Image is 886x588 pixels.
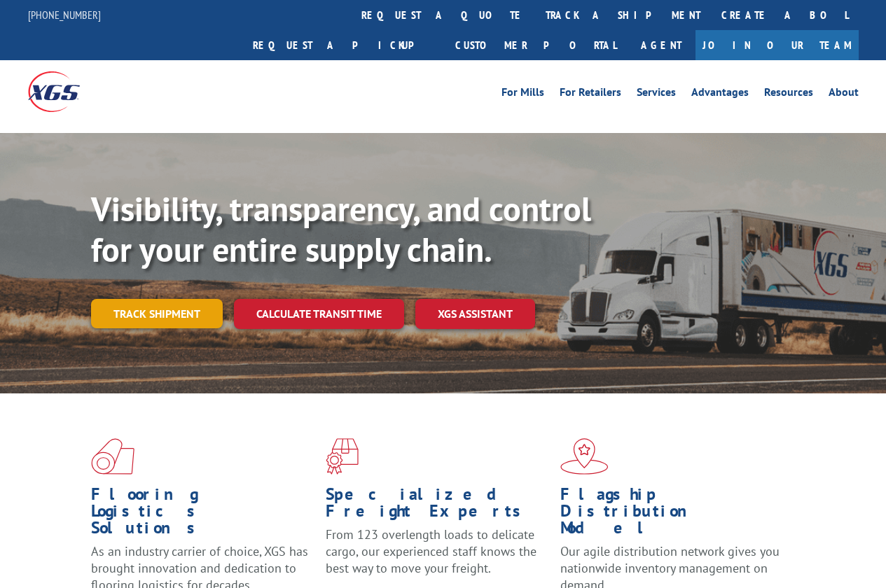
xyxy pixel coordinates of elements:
a: Services [637,87,676,102]
a: Track shipment [91,299,223,328]
h1: Flooring Logistics Solutions [91,486,315,543]
a: Agent [627,30,695,60]
a: For Mills [501,87,544,102]
h1: Specialized Freight Experts [326,486,550,526]
img: xgs-icon-total-supply-chain-intelligence-red [91,438,134,475]
h1: Flagship Distribution Model [560,486,784,543]
a: Advantages [691,87,749,102]
a: Join Our Team [695,30,859,60]
a: Calculate transit time [234,299,404,329]
a: For Retailers [560,87,621,102]
a: Resources [764,87,813,102]
img: xgs-icon-focused-on-flooring-red [326,438,359,475]
b: Visibility, transparency, and control for your entire supply chain. [91,187,591,271]
img: xgs-icon-flagship-distribution-model-red [560,438,609,475]
a: [PHONE_NUMBER] [28,8,101,22]
a: About [829,87,859,102]
a: XGS ASSISTANT [415,299,535,329]
a: Request a pickup [242,30,445,60]
a: Customer Portal [445,30,627,60]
